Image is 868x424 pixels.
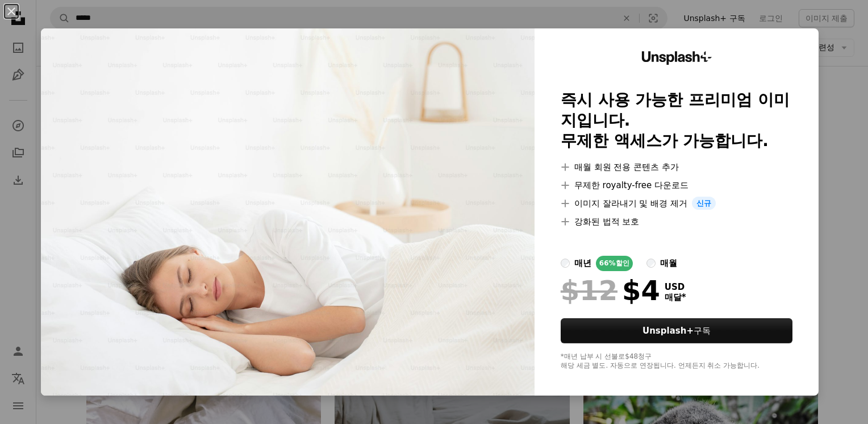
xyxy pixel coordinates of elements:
[561,352,792,371] div: *매년 납부 시 선불로 $48 청구 해당 세금 별도. 자동으로 연장됩니다. 언제든지 취소 가능합니다.
[561,178,792,192] li: 무제한 royalty-free 다운로드
[561,276,660,305] div: $4
[660,256,677,270] div: 매월
[561,197,792,210] li: 이미지 잘라내기 및 배경 제거
[561,276,617,305] span: $12
[561,160,792,174] li: 매월 회원 전용 콘텐츠 추가
[596,256,633,271] div: 66% 할인
[574,256,591,270] div: 매년
[665,282,686,292] span: USD
[642,326,694,336] strong: Unsplash+
[561,90,792,151] h2: 즉시 사용 가능한 프리미엄 이미지입니다. 무제한 액세스가 가능합니다.
[561,259,570,268] input: 매년66%할인
[561,318,792,343] button: Unsplash+구독
[692,197,716,210] span: 신규
[561,215,792,228] li: 강화된 법적 보호
[646,259,656,268] input: 매월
